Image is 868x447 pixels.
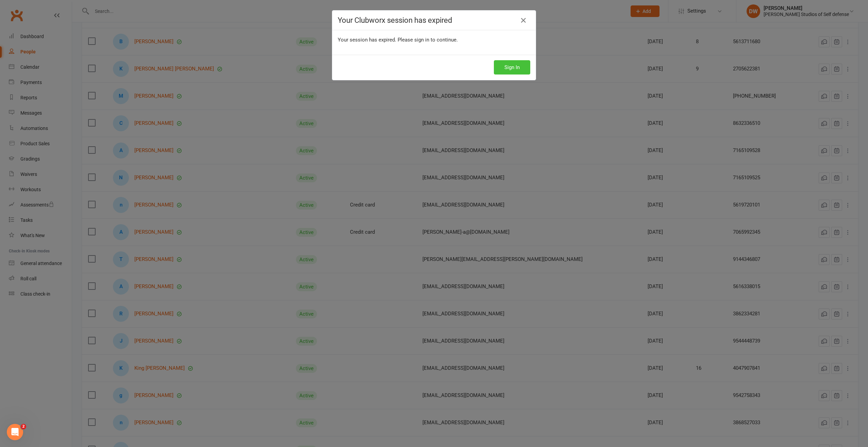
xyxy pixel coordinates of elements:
span: 2 [21,424,26,429]
span: Your session has expired. Please sign in to continue. [338,37,458,43]
iframe: Intercom live chat [7,424,23,440]
h4: Your Clubworx session has expired [338,16,530,24]
a: Close [518,15,529,26]
button: Sign In [494,60,530,74]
